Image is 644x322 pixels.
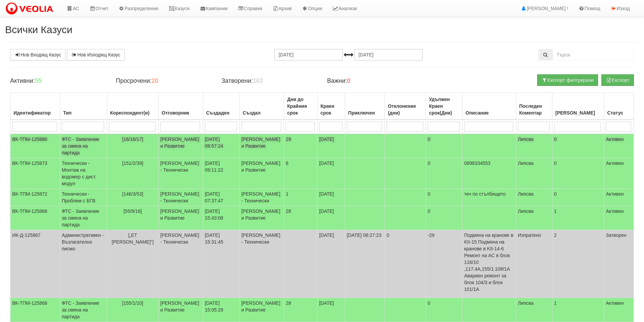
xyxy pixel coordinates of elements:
[518,101,550,118] div: Последен Коментар
[464,160,514,167] p: 0898334553
[518,137,534,142] span: Липсва
[604,298,634,322] td: Активен
[537,74,598,86] button: Експорт филтрирани
[10,49,66,60] a: Нов Входящ Казус
[203,189,239,206] td: [DATE] 07:37:47
[123,208,142,214] span: [55/9/16]
[286,191,288,197] span: 1
[317,189,345,206] td: [DATE]
[426,189,462,206] td: 0
[426,93,462,120] th: Удължен Краен срок(Дни): No sort applied, activate to apply an ascending sort
[604,158,634,189] td: Активен
[239,230,284,298] td: [PERSON_NAME] - Технически
[116,78,211,84] h4: Просрочени:
[10,206,60,230] td: ВК-ТПМ-125868
[347,108,383,118] div: Приключен
[122,160,143,166] span: [151/2/39]
[109,108,157,118] div: Кореспондент(и)
[426,134,462,158] td: 0
[159,230,203,298] td: [PERSON_NAME] - Технически
[426,230,462,298] td: -29
[112,232,154,245] span: [„ЕТ [PERSON_NAME]“]
[286,137,291,142] span: 29
[10,158,60,189] td: ВК-ТПМ-125873
[203,134,239,158] td: [DATE] 09:57:24
[464,232,514,293] p: Подмяна на кранове в KII-15 Подмяна на кранове в KII-14-6 Ремонт на АС в блок 116/10 ,117.4А,155/...
[606,108,632,118] div: Статус
[604,206,634,230] td: Активен
[160,108,201,118] div: Отговорник
[317,298,345,322] td: [DATE]
[385,230,426,298] td: 0
[107,93,159,120] th: Кореспондент(и): No sort applied, activate to apply an ascending sort
[464,108,514,118] div: Описание
[159,298,203,322] td: [PERSON_NAME] и Развитие
[10,134,60,158] td: ВК-ТПМ-125880
[426,206,462,230] td: 0
[426,158,462,189] td: 0
[205,108,238,118] div: Създаден
[239,298,284,322] td: [PERSON_NAME] и Развитие
[552,189,604,206] td: 0
[286,95,315,118] div: Дни до Крайния срок
[159,158,203,189] td: [PERSON_NAME] - Технически
[60,93,107,120] th: Тип: No sort applied, activate to apply an ascending sort
[604,230,634,298] td: Затворен
[317,134,345,158] td: [DATE]
[604,134,634,158] td: Активен
[253,77,263,84] b: 163
[518,160,534,166] span: Липсва
[317,158,345,189] td: [DATE]
[221,78,317,84] h4: Затворени:
[345,230,385,298] td: [DATE] 08:27:23
[286,300,291,306] span: 28
[62,108,105,118] div: Тип
[239,158,284,189] td: [PERSON_NAME] и Развитие
[319,101,343,118] div: Краен срок
[286,208,291,214] span: 28
[10,93,60,120] th: Идентификатор: No sort applied, activate to apply an ascending sort
[327,78,422,84] h4: Важни:
[518,300,534,306] span: Липсва
[284,93,317,120] th: Дни до Крайния срок: No sort applied, activate to apply an ascending sort
[239,134,284,158] td: [PERSON_NAME] и Развитие
[426,298,462,322] td: 0
[122,191,143,197] span: [146/3/53]
[552,206,604,230] td: 1
[60,158,107,189] td: Технически - Монтаж на водомер с дист. модул
[317,230,345,298] td: [DATE]
[345,93,385,120] th: Приключен: No sort applied, activate to apply an ascending sort
[239,189,284,206] td: [PERSON_NAME] - Технически
[552,158,604,189] td: 0
[241,108,282,118] div: Създал
[464,191,514,197] p: теч по стълбището
[239,93,284,120] th: Създал: No sort applied, activate to apply an ascending sort
[60,206,107,230] td: ФТС - Заявление за смяна на партида
[122,300,143,306] span: [155/1/10]
[10,78,105,84] h4: Активни:
[151,77,158,84] b: 20
[12,108,58,118] div: Идентификатор
[239,206,284,230] td: [PERSON_NAME] и Развитие
[317,206,345,230] td: [DATE]
[60,298,107,322] td: ФТС - Заявление за смяна на партида
[10,230,60,298] td: ИК-Д-125867
[462,93,516,120] th: Описание: No sort applied, activate to apply an ascending sort
[552,134,604,158] td: 0
[516,93,552,120] th: Последен Коментар: No sort applied, activate to apply an ascending sort
[10,298,60,322] td: ВК-ТПМ-125866
[5,24,639,35] h2: Всички Казуси
[604,93,634,120] th: Статус: No sort applied, activate to apply an ascending sort
[60,134,107,158] td: ФТС - Заявление за смяна на партида
[554,108,602,118] div: [PERSON_NAME]
[159,93,203,120] th: Отговорник: No sort applied, activate to apply an ascending sort
[286,160,288,166] span: 6
[552,298,604,322] td: 1
[10,189,60,206] td: ВК-ТПМ-125872
[159,189,203,206] td: [PERSON_NAME] - Технически
[159,206,203,230] td: [PERSON_NAME] и Развитие
[518,232,541,238] span: Изпратено
[159,134,203,158] td: [PERSON_NAME] и Развитие
[518,191,534,197] span: Липсва
[518,208,534,214] span: Липсва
